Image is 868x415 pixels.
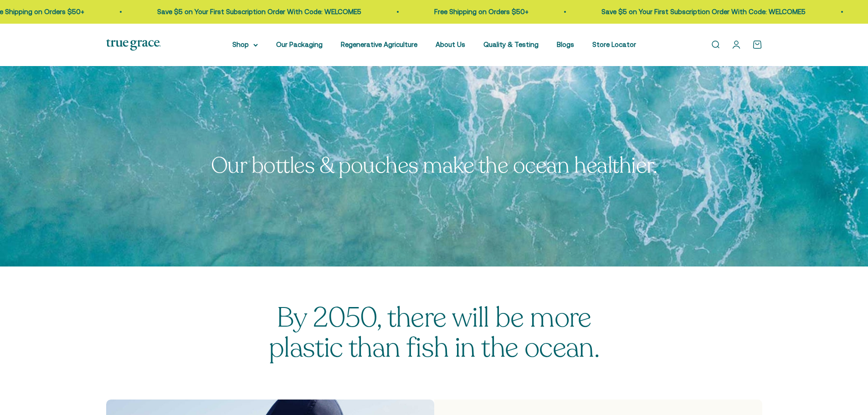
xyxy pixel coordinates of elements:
p: Save $5 on Your First Subscription Order With Code: WELCOME5 [154,6,358,17]
summary: Shop [232,39,258,50]
a: Blogs [557,41,574,48]
a: Free Shipping on Orders $50+ [431,8,525,15]
a: Our Packaging [276,41,323,48]
split-lines: Our bottles & pouches make the ocean healthier. [211,151,657,180]
p: By 2050, there will be more plastic than fish in the ocean. [257,303,612,363]
p: Save $5 on Your First Subscription Order With Code: WELCOME5 [598,6,802,17]
a: About Us [436,41,465,48]
a: Regenerative Agriculture [341,41,417,48]
a: Store Locator [592,41,636,48]
a: Quality & Testing [483,41,539,48]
